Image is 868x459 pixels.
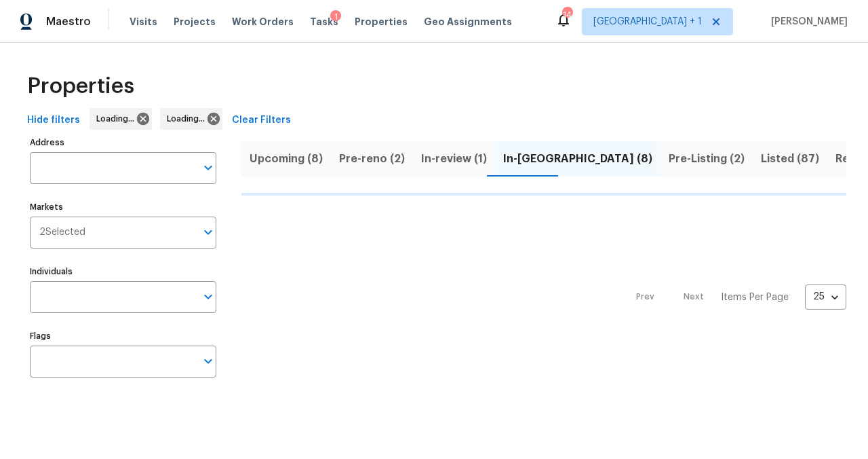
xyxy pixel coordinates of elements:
[39,227,85,238] span: 2 Selected
[330,10,341,24] div: 1
[27,79,134,93] span: Properties
[339,149,405,168] span: Pre-reno (2)
[421,149,487,168] span: In-review (1)
[90,108,152,130] div: Loading...
[174,15,216,29] span: Projects
[503,149,652,168] span: In-[GEOGRAPHIC_DATA] (8)
[130,15,157,29] span: Visits
[562,8,572,22] div: 14
[30,332,216,340] label: Flags
[160,108,222,130] div: Loading...
[22,108,85,133] button: Hide filters
[27,112,80,129] span: Hide filters
[30,268,216,276] label: Individuals
[46,15,91,29] span: Maestro
[199,223,218,242] button: Open
[761,149,819,168] span: Listed (87)
[721,291,789,304] p: Items Per Page
[355,15,408,29] span: Properties
[30,139,216,147] label: Address
[226,108,296,133] button: Clear Filters
[232,112,291,129] span: Clear Filters
[669,149,745,168] span: Pre-Listing (2)
[593,15,702,29] span: [GEOGRAPHIC_DATA] + 1
[167,112,210,126] span: Loading...
[310,17,338,26] span: Tasks
[199,352,218,371] button: Open
[424,15,512,29] span: Geo Assignments
[766,15,848,29] span: [PERSON_NAME]
[199,287,218,306] button: Open
[232,15,294,29] span: Work Orders
[199,158,218,177] button: Open
[805,279,846,314] div: 25
[250,149,323,168] span: Upcoming (8)
[30,203,216,211] label: Markets
[623,204,846,391] nav: Pagination Navigation
[96,112,140,126] span: Loading...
